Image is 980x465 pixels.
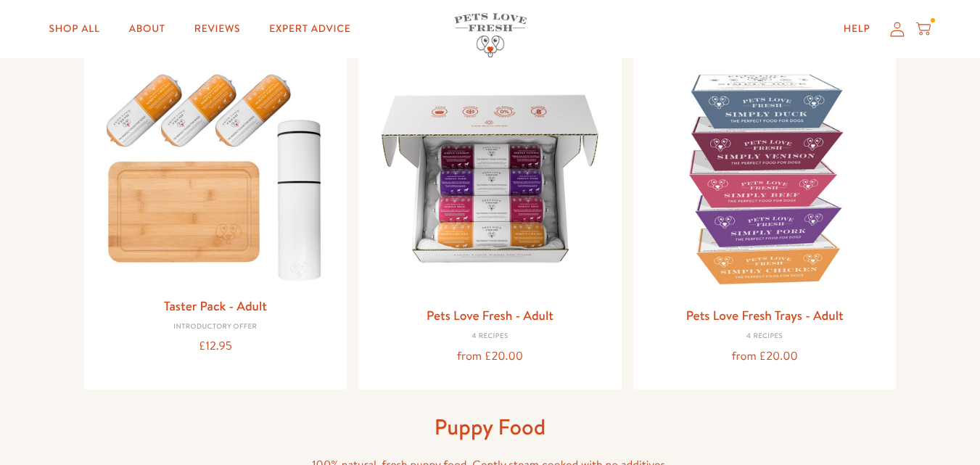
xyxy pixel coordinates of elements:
a: Reviews [183,15,252,44]
h1: Puppy Food [258,413,722,441]
div: Introductory Offer [96,323,336,332]
div: from £20.00 [370,347,610,366]
img: Pets Love Fresh - Adult [370,59,610,299]
div: £12.95 [96,337,336,356]
a: Pets Love Fresh Trays - Adult [686,306,844,324]
a: Expert Advice [258,15,362,44]
div: 4 Recipes [370,332,610,341]
div: from £20.00 [645,347,885,366]
iframe: Gorgias live chat messenger [907,397,965,450]
a: About [118,15,177,44]
a: Help [832,15,882,44]
a: Taster Pack - Adult [164,297,267,315]
a: Pets Love Fresh - Adult [427,306,553,324]
img: Taster Pack - Adult [96,59,336,289]
img: Pets Love Fresh [454,13,527,57]
a: Shop All [38,15,112,44]
div: 4 Recipes [645,332,885,341]
img: Pets Love Fresh Trays - Adult [645,59,885,299]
